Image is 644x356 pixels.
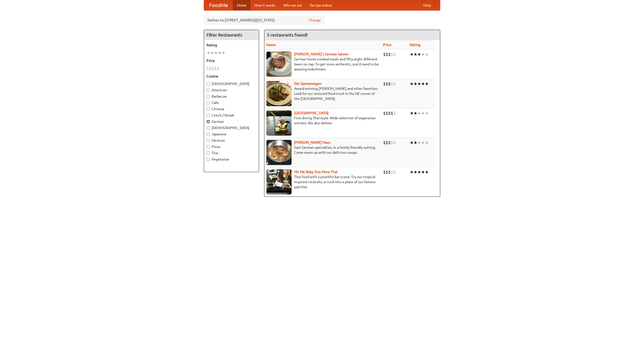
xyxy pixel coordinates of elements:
a: [PERSON_NAME] Haus [294,140,330,144]
p: Fine dining Thai-style. Wide selection of vegetarian entrées. We also deliver. [266,115,379,126]
b: [GEOGRAPHIC_DATA] [294,111,329,115]
li: ★ [410,81,414,87]
li: $ [393,81,396,87]
ng-pluralize: 5 restaurants found! [267,32,308,37]
input: Chinese [207,107,210,111]
li: $ [391,52,393,57]
a: Home [233,0,251,10]
li: ★ [410,52,414,57]
input: Japanese [207,133,210,136]
li: ★ [410,110,414,116]
li: $ [393,140,396,145]
p: Award-winning [PERSON_NAME] and other favorites. Look for our restored food truck in the NE corne... [266,86,379,101]
input: Pizza [207,145,210,148]
input: Mexican [207,139,210,142]
li: $ [383,52,386,57]
li: ★ [421,52,425,57]
label: Barbecue [207,94,256,99]
li: $ [212,66,214,71]
li: $ [386,169,388,175]
li: ★ [425,81,429,87]
label: [DEMOGRAPHIC_DATA] [207,125,256,130]
h4: Filter Restaurants [204,30,259,40]
li: ★ [222,50,225,56]
li: $ [386,81,388,87]
label: Mexican [207,138,256,143]
li: $ [386,140,388,145]
li: $ [386,52,388,57]
li: ★ [410,169,414,175]
li: ★ [414,81,417,87]
label: Pizza [207,144,256,149]
li: ★ [414,52,417,57]
label: [DEMOGRAPHIC_DATA] [207,81,256,86]
li: $ [386,110,388,116]
li: $ [388,81,391,87]
li: $ [391,169,393,175]
img: babythai.jpg [266,169,292,194]
input: [DEMOGRAPHIC_DATA] [207,82,210,86]
label: Czech / Slovak [207,113,256,118]
li: $ [388,52,391,57]
a: Price [383,43,391,47]
li: $ [209,66,212,71]
h5: Cuisine [207,74,256,79]
li: $ [388,169,391,175]
li: $ [391,81,393,87]
li: ★ [421,110,425,116]
li: $ [388,110,391,116]
li: ★ [210,50,214,56]
li: ★ [414,110,417,116]
li: $ [217,66,219,71]
label: Chinese [207,106,256,111]
li: ★ [421,169,425,175]
li: ★ [417,110,421,116]
li: ★ [214,50,218,56]
a: FoodMe [204,0,233,10]
h5: Price [207,58,256,63]
li: ★ [414,140,417,145]
a: Der Speisewagen [294,82,321,86]
input: Thai [207,151,210,155]
label: Vegetarian [207,157,256,162]
input: German [207,120,210,123]
b: Hit Me Baby One More Thai [294,170,338,174]
li: ★ [425,110,429,116]
label: American [207,88,256,93]
li: $ [383,140,386,145]
input: American [207,89,210,92]
a: Who we are [279,0,306,10]
input: [DEMOGRAPHIC_DATA] [207,126,210,130]
a: Rating [410,43,420,47]
li: ★ [417,169,421,175]
li: $ [388,140,391,145]
li: ★ [417,140,421,145]
label: Japanese [207,132,256,137]
a: Change [309,18,321,23]
label: Thai [207,150,256,155]
img: esthers.jpg [266,52,292,77]
li: $ [393,110,396,116]
input: Czech / Slovak [207,114,210,117]
li: ★ [425,169,429,175]
p: German home-cooked meals and fifty-eight different beers on tap. To get more authentic, you'd nee... [266,57,379,72]
p: Thai food with a youthful bar scene. Try our tropical inspired cocktails, or tuck into a plate of... [266,174,379,189]
li: $ [383,169,386,175]
li: ★ [425,52,429,57]
li: ★ [421,140,425,145]
div: Deliver to: [STREET_ADDRESS][US_STATE] [204,16,325,25]
a: Recipe videos [306,0,336,10]
input: Barbecue [207,95,210,98]
li: $ [391,110,393,116]
li: $ [383,110,386,116]
label: German [207,119,256,124]
input: Cafe [207,101,210,104]
a: Help [419,0,435,10]
img: kohlhaus.jpg [266,140,292,165]
li: ★ [421,81,425,87]
a: [PERSON_NAME]'s German Saloon [294,52,348,56]
img: speisewagen.jpg [266,81,292,106]
label: Cafe [207,100,256,105]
